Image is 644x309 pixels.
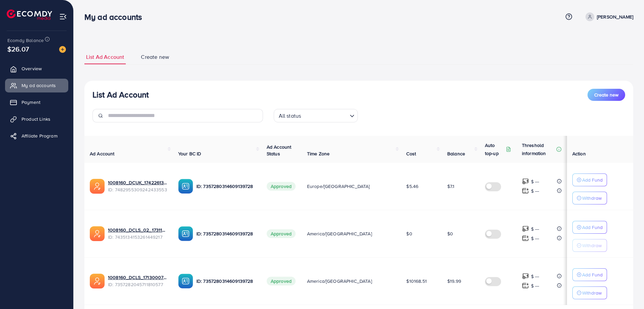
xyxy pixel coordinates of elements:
[485,141,504,157] p: Auto top-up
[531,234,539,242] p: $ ---
[267,229,296,238] span: Approved
[588,89,625,101] button: Create new
[108,281,167,288] span: ID: 7357282045711810577
[447,150,465,157] span: Balance
[274,109,358,122] div: Search for option
[307,183,370,190] span: Europe/[GEOGRAPHIC_DATA]
[108,186,167,193] span: ID: 7482955309242433553
[522,273,529,280] img: top-up amount
[572,173,607,186] button: Add Fund
[108,274,167,281] a: 1008160_DCLS_1713000734080
[90,274,105,288] img: ic-ads-acc.e4c84228.svg
[572,192,607,204] button: Withdraw
[178,226,193,241] img: ic-ba-acc.ded83a64.svg
[406,278,426,284] span: $10168.51
[522,235,529,242] img: top-up amount
[531,225,539,233] p: $ ---
[572,268,607,281] button: Add Fund
[108,227,167,233] a: 1008160_DCLS_02_1731127077568
[267,182,296,191] span: Approved
[7,44,29,54] span: $26.07
[5,129,68,143] a: Affiliate Program
[5,79,68,92] a: My ad accounts
[90,226,105,241] img: ic-ads-acc.e4c84228.svg
[178,179,193,194] img: ic-ba-acc.ded83a64.svg
[267,144,292,157] span: Ad Account Status
[582,223,603,231] p: Add Fund
[22,132,58,139] span: Affiliate Program
[59,13,67,21] img: menu
[5,62,68,75] a: Overview
[522,187,529,194] img: top-up amount
[307,150,330,157] span: Time Zone
[22,116,50,122] span: Product Links
[531,187,539,195] p: $ ---
[90,179,105,194] img: ic-ads-acc.e4c84228.svg
[7,9,52,20] img: logo
[277,111,303,121] span: All status
[582,241,602,249] p: Withdraw
[267,277,296,285] span: Approved
[582,194,602,202] p: Withdraw
[5,112,68,126] a: Product Links
[522,282,529,289] img: top-up amount
[178,274,193,288] img: ic-ba-acc.ded83a64.svg
[108,179,167,186] a: 1008160_DCUK_1742261318438
[582,176,603,184] p: Add Fund
[531,282,539,290] p: $ ---
[108,274,167,288] div: <span class='underline'>1008160_DCLS_1713000734080</span></br>7357282045711810577
[84,12,147,22] h3: My ad accounts
[5,95,68,109] a: Payment
[92,90,149,100] h3: List Ad Account
[447,183,455,190] span: $7.1
[406,150,416,157] span: Cost
[307,278,372,284] span: America/[GEOGRAPHIC_DATA]
[531,178,539,186] p: $ ---
[406,183,418,190] span: $5.46
[522,178,529,185] img: top-up amount
[196,230,256,238] p: ID: 7357280314609139728
[196,182,256,190] p: ID: 7357280314609139728
[531,272,539,280] p: $ ---
[196,277,256,285] p: ID: 7357280314609139728
[583,12,633,21] a: [PERSON_NAME]
[406,230,412,237] span: $0
[572,239,607,252] button: Withdraw
[22,82,56,89] span: My ad accounts
[597,13,633,21] p: [PERSON_NAME]
[108,234,167,240] span: ID: 7435134153261449217
[141,53,169,61] span: Create new
[7,37,44,44] span: Ecomdy Balance
[303,110,347,121] input: Search for option
[447,278,461,284] span: $19.99
[582,289,602,297] p: Withdraw
[59,46,66,53] img: image
[108,179,167,193] div: <span class='underline'>1008160_DCUK_1742261318438</span></br>7482955309242433553
[86,53,124,61] span: List Ad Account
[22,65,42,72] span: Overview
[582,271,603,279] p: Add Fund
[522,225,529,232] img: top-up amount
[522,141,555,157] p: Threshold information
[572,221,607,234] button: Add Fund
[572,286,607,299] button: Withdraw
[572,150,586,157] span: Action
[90,150,115,157] span: Ad Account
[447,230,453,237] span: $0
[22,99,40,106] span: Payment
[178,150,201,157] span: Your BC ID
[594,91,618,98] span: Create new
[108,227,167,240] div: <span class='underline'>1008160_DCLS_02_1731127077568</span></br>7435134153261449217
[307,230,372,237] span: America/[GEOGRAPHIC_DATA]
